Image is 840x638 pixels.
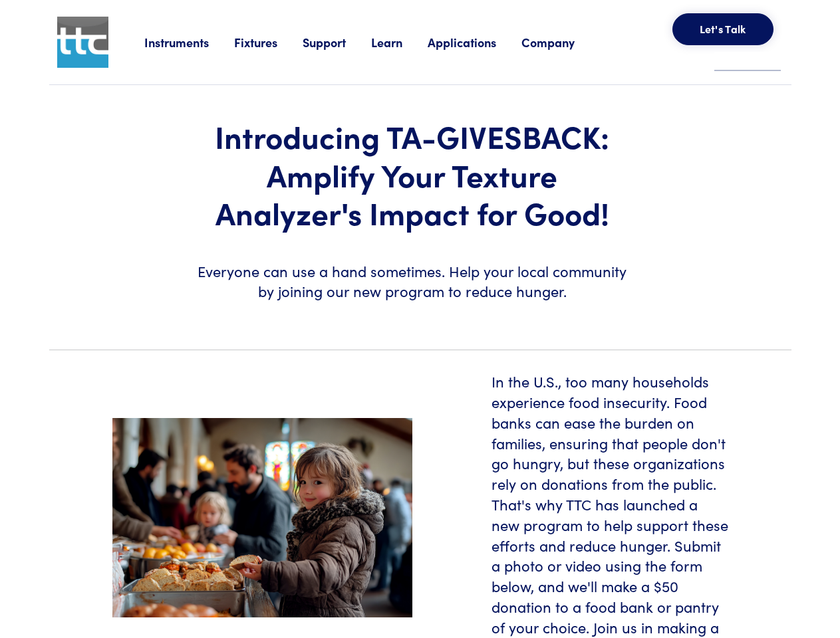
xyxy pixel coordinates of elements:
[194,261,630,302] h6: Everyone can use a hand sometimes. Help your local community by joining our new program to reduce...
[57,17,108,68] img: ttc_logo_1x1_v1.0.png
[144,34,234,51] a: Instruments
[303,34,371,51] a: Support
[112,418,412,618] img: food-pantry-header.jpeg
[371,34,428,51] a: Learn
[672,13,773,45] button: Let's Talk
[521,34,600,51] a: Company
[194,117,630,232] h1: Introducing TA-GIVESBACK: Amplify Your Texture Analyzer's Impact for Good!
[234,34,303,51] a: Fixtures
[428,34,521,51] a: Applications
